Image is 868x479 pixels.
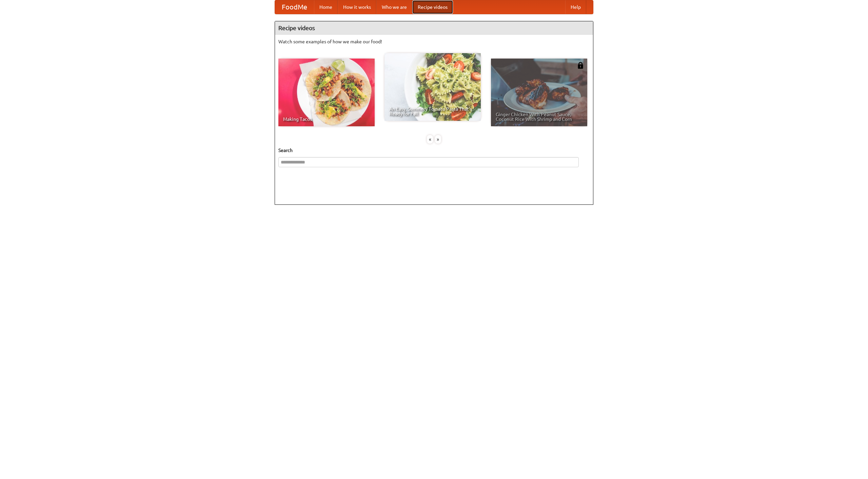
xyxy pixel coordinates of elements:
div: « [427,135,433,144]
a: An Easy, Summery Tomato Pasta That's Ready for Fall [384,53,481,121]
a: Home [314,0,338,14]
a: How it works [338,0,376,14]
a: Help [565,0,586,14]
a: Who we are [376,0,412,14]
a: Making Tacos [278,59,375,126]
a: Recipe videos [412,0,453,14]
span: Making Tacos [283,117,370,122]
h4: Recipe videos [275,21,593,35]
div: » [435,135,441,144]
p: Watch some examples of how we make our food! [278,38,590,45]
img: 483408.png [577,62,584,69]
h5: Search [278,147,590,154]
a: FoodMe [275,0,314,14]
span: An Easy, Summery Tomato Pasta That's Ready for Fall [389,107,476,116]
